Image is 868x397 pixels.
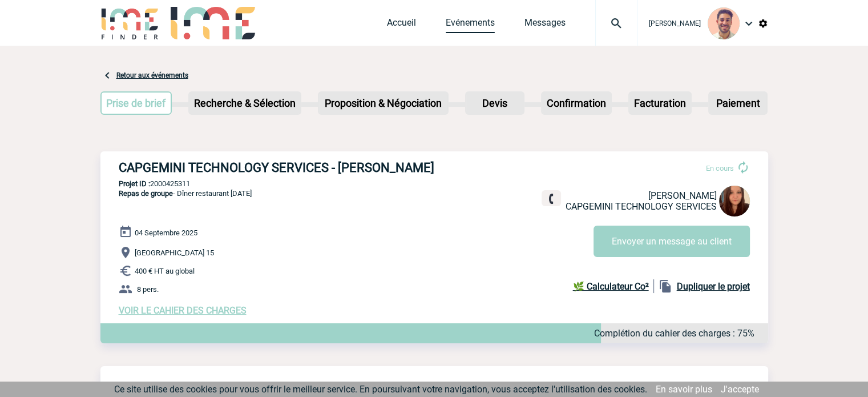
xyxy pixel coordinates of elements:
[387,17,416,33] a: Accueil
[524,17,566,33] a: Messages
[706,164,734,173] span: En cours
[649,19,701,27] span: [PERSON_NAME]
[189,93,300,114] p: Recherche & Sélection
[719,186,750,216] img: 113184-2.jpg
[119,189,173,198] span: Repas de groupe
[566,201,717,212] span: CAPGEMINI TECHNOLOGY SERVICES
[709,93,766,114] p: Paiement
[542,93,611,114] p: Confirmation
[659,279,672,293] img: file_copy-black-24dp.png
[102,93,171,114] p: Prise de brief
[446,17,495,33] a: Evénements
[466,93,523,114] p: Devis
[135,267,195,275] span: 400 € HT au global
[677,281,750,292] b: Dupliquer le projet
[137,285,159,294] span: 8 pers.
[656,384,712,395] a: En savoir plus
[119,161,461,175] h3: CAPGEMINI TECHNOLOGY SERVICES - [PERSON_NAME]
[319,93,447,114] p: Proposition & Négociation
[100,7,160,39] img: IME-Finder
[573,281,649,292] b: 🌿 Calculateur Co²
[114,384,647,395] span: Ce site utilise des cookies pour vous offrir le meilleur service. En poursuivant votre navigation...
[119,189,252,198] span: - Dîner restaurant [DATE]
[573,279,654,293] a: 🌿 Calculateur Co²
[594,226,750,257] button: Envoyer un message au client
[100,179,768,188] p: 2000425311
[721,384,759,395] a: J'accepte
[119,179,150,188] b: Projet ID :
[648,190,717,201] span: [PERSON_NAME]
[135,248,214,257] span: [GEOGRAPHIC_DATA] 15
[546,194,556,204] img: fixe.png
[119,305,247,316] a: VOIR LE CAHIER DES CHARGES
[116,71,188,79] a: Retour aux événements
[629,93,691,114] p: Facturation
[135,228,197,237] span: 04 Septembre 2025
[708,7,740,39] img: 132114-0.jpg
